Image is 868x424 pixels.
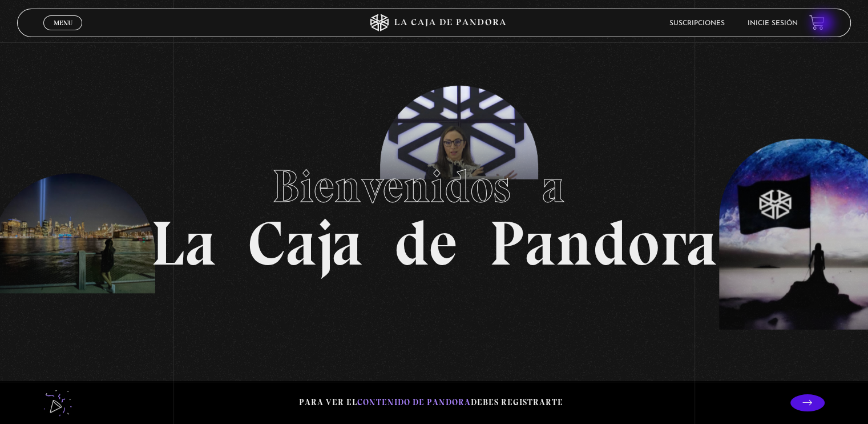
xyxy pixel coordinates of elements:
a: View your shopping cart [809,15,825,30]
a: Suscripciones [669,20,725,27]
span: Menu [54,19,72,26]
span: Cerrar [50,29,76,37]
span: Bienvenidos a [272,159,596,214]
a: Inicie sesión [748,20,798,27]
span: contenido de Pandora [357,397,471,407]
p: Para ver el debes registrarte [299,395,563,410]
h1: La Caja de Pandora [151,149,717,275]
